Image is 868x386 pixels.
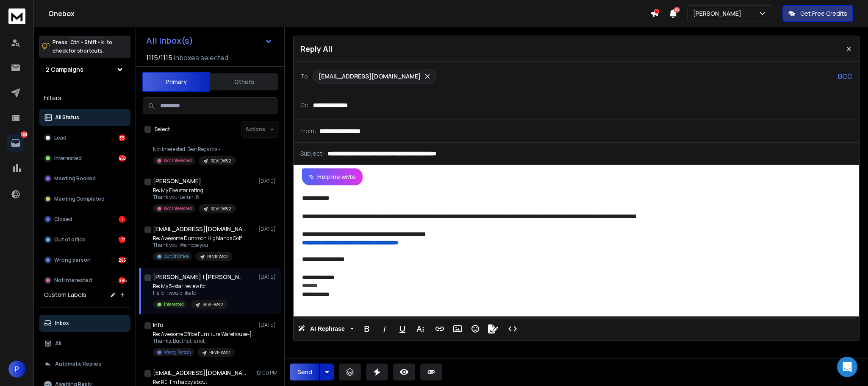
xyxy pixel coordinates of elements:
p: Re: My Five star rating [153,187,236,194]
h1: All Inbox(s) [146,36,193,45]
button: Inbox [39,315,130,332]
p: Lead [54,134,67,141]
button: Wrong person246 [39,252,130,269]
h1: [EMAIL_ADDRESS][DOMAIN_NAME] +1 [153,369,246,377]
p: 1301 [21,131,28,138]
p: Interested [164,301,184,308]
p: REVIEWS 2 [207,254,227,260]
button: Italic (Ctrl+I) [377,320,393,337]
p: Automatic Replies [55,361,101,367]
p: [EMAIL_ADDRESS][DOMAIN_NAME] [319,72,421,81]
p: Subject: [300,149,324,158]
p: Meeting Booked [54,175,96,182]
h1: Onebox [48,8,650,19]
button: Bold (Ctrl+B) [359,320,375,337]
p: Thanks. But that is not [153,338,255,344]
div: 35 [119,134,125,141]
button: Meeting Booked [39,170,130,187]
span: 1115 / 1115 [146,53,172,63]
button: P [8,361,25,378]
p: Re: My 5-star review for [153,283,228,290]
p: REVIEWS 2 [209,350,230,356]
button: Meeting Completed [39,190,130,207]
p: Out Of Office [164,253,189,260]
p: Reply All [300,43,333,55]
p: BCC [838,71,852,81]
h1: Info [153,321,164,329]
p: [DATE] [258,226,277,232]
h3: Custom Labels [44,291,86,299]
p: Not Interested [164,157,192,164]
button: Others [210,73,278,91]
button: All Inbox(s) [139,32,279,49]
div: 452 [119,155,125,162]
button: Insert Link (Ctrl+K) [432,320,448,337]
button: Emoticons [467,320,483,337]
button: More Text [412,320,428,337]
p: REVIEWS 2 [211,158,231,164]
p: [DATE] [258,178,277,185]
button: Insert Image (Ctrl+P) [449,320,466,337]
button: Not Interested395 [39,272,130,289]
p: From: [300,127,316,135]
p: Closed [54,216,72,223]
p: Wrong Person [164,349,191,355]
label: Select [155,126,170,133]
h1: [PERSON_NAME] | [PERSON_NAME] Software Solutions [153,273,246,281]
p: [PERSON_NAME] [693,9,745,18]
p: Re: RE: I'm happy about [153,379,255,386]
button: Underline (Ctrl+U) [394,320,410,337]
p: [DATE] [258,322,277,328]
button: Code View [505,320,521,337]
div: 1 [119,216,125,223]
p: Re: Awesome Office Furniture Warehouse-[US_STATE]! [153,331,255,338]
p: All Status [55,114,79,121]
button: AI Rephrase [296,320,355,337]
p: Inbox [55,320,69,327]
div: Open Intercom Messenger [837,357,857,377]
button: Help me write [302,168,363,185]
p: [DATE] [258,274,277,280]
h3: Inboxes selected [174,53,228,63]
img: logo [8,8,25,24]
button: Lead35 [39,129,130,146]
p: To: [300,72,310,81]
button: 2 Campaigns [39,61,130,78]
h1: [EMAIL_ADDRESS][DOMAIN_NAME] [153,225,246,233]
h3: Filters [39,92,130,104]
a: 1301 [7,134,24,151]
p: Hello, I would like to [153,290,228,296]
span: 50 [674,7,680,13]
p: Thank you! We hope you [153,242,242,249]
button: Signature [485,320,501,337]
p: Not Interested [54,277,92,284]
button: All [39,335,130,352]
button: Automatic Replies [39,355,130,372]
p: Wrong person [54,257,91,263]
div: 246 [119,257,125,263]
span: Ctrl + Shift + k [69,37,105,47]
div: 172 [119,236,125,243]
button: All Status [39,109,130,126]
p: Not Interested [164,205,192,212]
h1: [PERSON_NAME] [153,177,201,185]
p: Thank you! Le lun. 8 [153,194,236,201]
p: Not interested. Best Regards - [153,146,236,153]
button: Get Free Credits [782,5,853,22]
p: Cc: [300,101,310,109]
p: Meeting Completed [54,196,105,202]
button: Out of office172 [39,231,130,248]
div: 395 [119,277,125,284]
p: REVIEWS 2 [211,206,231,212]
button: Send [290,364,319,380]
span: AI Rephrase [308,325,347,333]
h1: 2 Campaigns [46,65,83,74]
button: Closed1 [39,211,130,228]
p: Interested [54,155,82,162]
p: 12:00 PM [256,369,277,376]
p: Press to check for shortcuts. [53,38,112,55]
p: Re: Awesome Duntroon Highlands Golf [153,235,242,242]
p: All [55,340,61,347]
button: Interested452 [39,150,130,167]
